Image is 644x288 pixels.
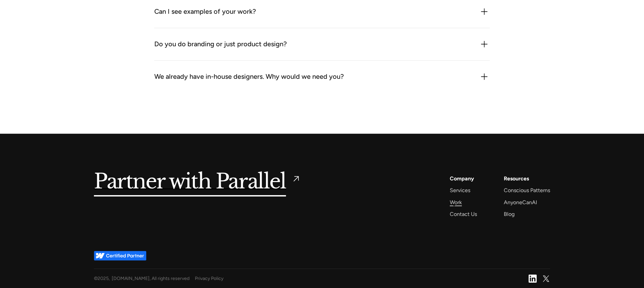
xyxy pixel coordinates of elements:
a: Conscious Patterns [504,186,550,195]
a: Contact Us [450,210,477,219]
div: We already have in-house designers. Why would we need you? [154,71,344,82]
div: © , [DOMAIN_NAME], All rights reserved [94,274,190,283]
div: Resources [504,174,529,183]
a: Services [450,186,470,195]
div: Do you do branding or just product design? [154,39,287,50]
a: Privacy Policy [195,274,523,283]
a: AnyoneCanAI [504,198,537,207]
span: 2025 [98,276,109,281]
a: Blog [504,210,515,219]
div: Can I see examples of your work? [154,6,256,17]
a: Company [450,174,474,183]
h5: Partner with Parallel [94,174,286,189]
a: Partner with Parallel [94,174,301,189]
a: Work [450,198,462,207]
